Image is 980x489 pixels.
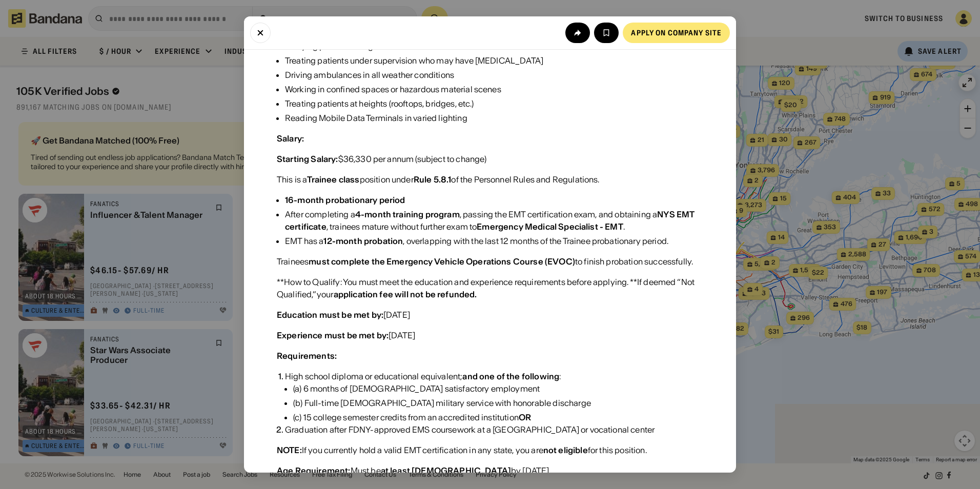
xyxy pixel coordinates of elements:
[543,445,588,455] div: not eligible
[285,83,543,95] div: Working in confined spaces or hazardous material scenes
[293,411,655,423] div: (c) 15 college semester credits from an accredited institution
[285,112,543,124] div: Reading Mobile Data Terminals in varied lighting
[309,256,575,267] div: must complete the Emergency Vehicle Operations Course (EVOC)
[477,221,623,232] div: Emergency Medical Specialist - EMT
[277,309,410,321] div: [DATE]
[277,133,304,144] div: Salary:
[277,330,389,340] div: Experience must be met by:
[277,154,338,164] div: Starting Salary:
[277,310,383,320] div: Education must be met by:
[277,255,693,268] div: Trainees to finish probation successfully.
[307,174,359,185] div: Trainee class
[462,371,559,381] div: and one of the following
[277,153,486,165] div: $36,330 per annum (subject to change)
[381,465,511,476] div: at least [DEMOGRAPHIC_DATA]
[285,69,543,81] div: Driving ambulances in all weather conditions
[285,97,543,110] div: Treating patients at heights (rooftops, bridges, etc.)
[285,370,655,423] div: High school diploma or educational equivalent; :
[277,351,337,361] div: Requirements:
[285,423,655,436] div: Graduation after FDNY-approved EMS coursework at a [GEOGRAPHIC_DATA] or vocational center
[285,235,703,247] div: EMT has a , overlapping with the last 12 months of the Trainee probationary period.
[277,444,647,456] div: If you currently hold a valid EMT certification in any state, you are for this position.
[277,445,302,455] div: NOTE:
[623,23,730,43] a: Apply on company site
[519,412,531,422] div: OR
[277,464,551,477] div: Must be by [DATE].
[355,209,460,219] div: 4-month training program
[285,54,543,67] div: Treating patients under supervision who may have [MEDICAL_DATA]
[250,23,271,43] button: Close
[323,236,403,246] div: 12-month probation
[277,329,415,341] div: [DATE]
[334,289,477,299] div: application fee will not be refunded.
[414,174,452,185] div: Rule 5.8.1
[631,29,722,36] div: Apply on company site
[293,382,655,395] div: (a) 6 months of [DEMOGRAPHIC_DATA] satisfactory employment
[277,276,703,300] div: **How to Qualify: You must meet the education and experience requirements before applying. **If d...
[285,208,703,233] div: After completing a , passing the EMT certification exam, and obtaining a , trainees mature withou...
[293,397,655,409] div: (b) Full-time [DEMOGRAPHIC_DATA] military service with honorable discharge
[285,195,405,205] div: 16-month probationary period
[277,465,351,476] div: Age Requirement:
[277,173,600,186] div: This is a position under of the Personnel Rules and Regulations.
